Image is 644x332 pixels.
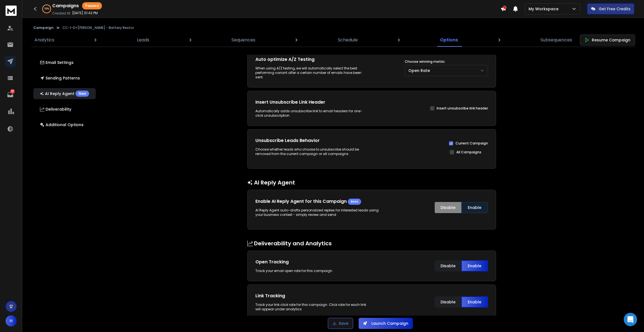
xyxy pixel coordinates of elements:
[255,109,366,118] div: Automatically adds unsubscribe link to email headers for one-click unsubscription.
[456,150,481,154] label: All Campaigns
[40,122,84,128] p: Additional Options
[437,106,488,111] label: Insert unsubscribe link header
[255,198,348,205] h1: Enable AI Reply Agent for this Campaign
[34,37,54,43] p: Analytics
[255,147,366,156] p: Choose whether leads who choose to unsubscribe should be removed from the current campaign or all...
[461,202,488,213] button: Enable
[255,259,366,265] h1: Open Tracking
[351,199,358,204] span: Beta
[537,33,575,47] a: Subsequences
[6,6,17,16] img: logo
[255,66,366,79] div: When using A/Z testing, we will automatically select the best performing variant after a certain ...
[255,293,366,299] h1: Link Tracking
[33,104,96,115] button: Deliverability
[328,318,353,329] button: Save
[33,88,96,99] button: AI Reply AgentNew
[52,11,71,16] p: Created At:
[599,6,630,12] p: Get Free Credits
[44,7,49,11] p: 100 %
[255,99,366,106] h1: Insert Unsubscribe Link Header
[359,318,413,329] button: Launch Campaign
[228,33,259,47] a: Sequences
[437,33,461,47] a: Options
[33,73,96,84] button: Sending Patterns
[580,34,635,46] button: Resume Campaign
[405,65,488,76] button: Open Rate
[6,315,17,326] button: H
[624,313,637,326] div: Open Intercom Messenger
[247,239,496,247] h1: Deliverability and Analytics
[52,3,79,9] h1: Campaigns
[338,37,358,43] p: Schedule
[247,179,496,186] h1: AI Reply Agent
[255,137,366,144] h1: Unsubscribe Leads Behavior
[587,3,634,14] button: Get Free Credits
[62,26,134,30] p: CC-1-D=[PERSON_NAME] - Battery Restor
[40,60,74,65] p: Email Settings
[461,260,488,271] button: Enable
[33,119,96,130] button: Additional Options
[456,141,488,146] label: Current Campaign
[40,91,89,97] p: AI Reply Agent
[255,208,380,217] p: AI Reply Agent auto-drafts personalized replies for interested leads using your business context ...
[72,11,98,15] p: [DATE] 01:42 PM
[40,75,80,81] p: Sending Patterns
[435,202,461,213] button: Disable
[255,303,366,311] div: Track your link click rate for this campaign. Click rate for each link will appear under analytics
[137,37,149,43] p: Leads
[31,33,58,47] a: Analytics
[76,91,89,97] div: New
[435,296,461,308] button: Disable
[255,56,366,63] h1: Auto optimize A/Z Testing
[461,296,488,308] button: Enable
[255,269,366,273] div: Track your email open rate for this campaign
[10,89,15,94] p: 57
[405,59,445,64] label: Choose winning metric
[435,260,461,271] button: Disable
[5,89,16,100] a: 57
[134,33,153,47] a: Leads
[33,57,96,68] button: Email Settings
[33,26,54,30] button: Campaign
[540,37,572,43] p: Subsequences
[529,6,561,12] p: My Workspace
[334,33,361,47] a: Schedule
[40,106,71,112] p: Deliverability
[232,37,255,43] p: Sequences
[440,37,458,43] p: Options
[82,2,102,9] div: Paused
